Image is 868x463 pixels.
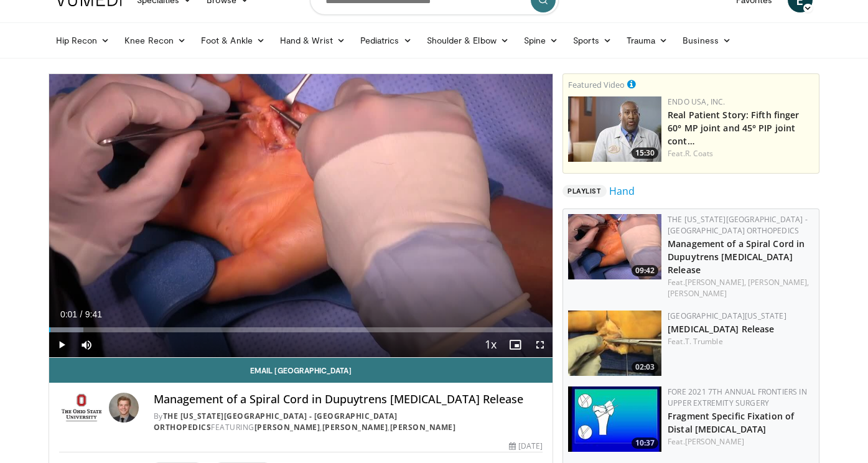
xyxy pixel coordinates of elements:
img: 919eb891-5331-414c-9ce1-ba0cf9ebd897.150x105_q85_crop-smart_upscale.jpg [568,386,661,452]
span: 0:01 [60,309,77,319]
div: [DATE] [509,441,543,452]
a: Sports [566,28,619,53]
a: T. Trumble [685,336,723,347]
a: Email [GEOGRAPHIC_DATA] [49,358,553,383]
a: Shoulder & Elbow [419,28,516,53]
div: Feat. [668,336,814,347]
img: 55d69904-dd48-4cb8-9c2d-9fd278397143.150x105_q85_crop-smart_upscale.jpg [568,96,661,162]
a: [PERSON_NAME] [254,422,320,433]
a: Hip Recon [49,28,118,53]
span: 9:41 [85,309,102,319]
div: Feat. [668,277,814,299]
a: Endo USA, Inc. [668,96,725,107]
button: Fullscreen [528,332,553,357]
a: Hand [609,184,635,199]
button: Enable picture-in-picture mode [503,332,528,357]
span: 09:42 [632,265,658,276]
span: 02:03 [632,362,658,373]
a: [MEDICAL_DATA] Release [668,323,774,335]
a: FORE 2021 7th Annual Frontiers in Upper Extremity Surgery [668,386,807,408]
a: [PERSON_NAME] [685,436,744,447]
a: Trauma [619,28,676,53]
small: Featured Video [568,79,625,90]
div: Progress Bar [49,327,553,332]
a: [PERSON_NAME] [668,288,727,299]
a: [PERSON_NAME] [322,422,388,433]
a: Foot & Ankle [194,28,273,53]
span: 10:37 [632,437,658,449]
a: Business [675,28,739,53]
button: Play [49,332,74,357]
a: The [US_STATE][GEOGRAPHIC_DATA] - [GEOGRAPHIC_DATA] Orthopedics [668,214,808,236]
a: [PERSON_NAME], [685,277,746,288]
a: Hand & Wrist [273,28,353,53]
img: Avatar [109,393,139,423]
a: [PERSON_NAME], [748,277,809,288]
a: 10:37 [568,386,661,452]
span: / [80,309,83,319]
a: [PERSON_NAME] [390,422,456,433]
a: 15:30 [568,96,661,162]
div: Feat. [668,436,814,447]
video-js: Video Player [49,74,553,358]
span: 15:30 [632,147,658,159]
img: The Ohio State University - Wexner Medical Center Orthopedics [59,393,104,423]
a: R. Coats [685,148,714,159]
a: 02:03 [568,311,661,376]
a: 09:42 [568,214,661,279]
div: By FEATURING , , [154,411,543,433]
div: Feat. [668,148,814,159]
button: Playback Rate [478,332,503,357]
a: Pediatrics [353,28,419,53]
a: Management of a Spiral Cord in Dupuytrens [MEDICAL_DATA] Release [668,238,805,276]
a: Knee Recon [117,28,194,53]
a: Real Patient Story: Fifth finger 60° MP joint and 45° PIP joint cont… [668,109,799,147]
span: Playlist [562,185,606,197]
img: 87f00b2f-1eee-4297-8979-f14c2823af7e.150x105_q85_crop-smart_upscale.jpg [568,214,661,279]
img: 38790_0000_3.png.150x105_q85_crop-smart_upscale.jpg [568,311,661,376]
a: [GEOGRAPHIC_DATA][US_STATE] [668,311,786,321]
a: The [US_STATE][GEOGRAPHIC_DATA] - [GEOGRAPHIC_DATA] Orthopedics [154,411,398,433]
h4: Management of a Spiral Cord in Dupuytrens [MEDICAL_DATA] Release [154,393,543,406]
a: Spine [516,28,566,53]
a: Fragment Specific Fixation of Distal [MEDICAL_DATA] [668,410,794,435]
button: Mute [74,332,99,357]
